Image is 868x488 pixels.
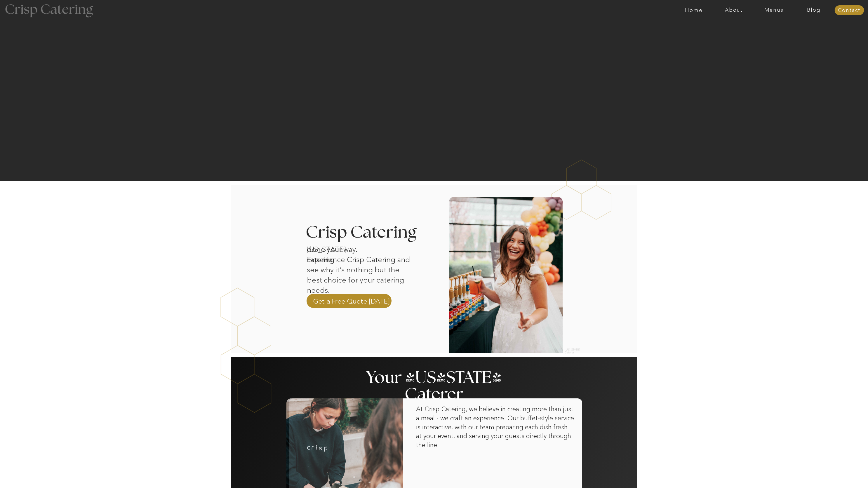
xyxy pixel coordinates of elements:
a: Menus [754,7,794,13]
h1: [US_STATE] catering [307,244,367,252]
p: At Crisp Catering, we believe in creating more than just a meal - we craft an experience. Our buf... [416,405,574,461]
h2: [US_STATE] Caterer [565,348,583,351]
a: Get a Free Quote [DATE] [313,297,390,305]
a: Contact [834,8,864,13]
h3: Crisp Catering [306,224,432,241]
p: done your way. Experience Crisp Catering and see why it’s nothing but the best choice for your ca... [307,244,413,281]
a: Blog [794,7,834,13]
a: Home [674,7,714,13]
iframe: podium webchat widget bubble [821,459,868,488]
h2: Your [US_STATE] Caterer [365,370,503,381]
a: About [714,7,754,13]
